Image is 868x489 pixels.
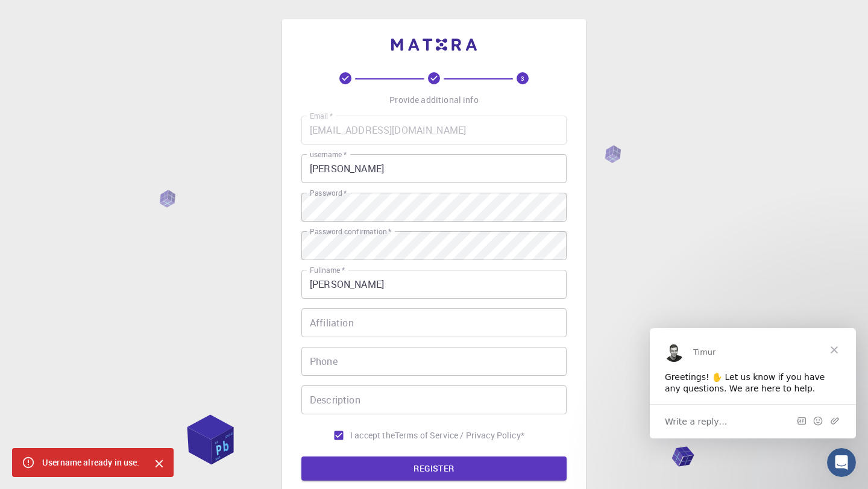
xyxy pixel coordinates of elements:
[395,429,524,441] p: Terms of Service / Privacy Policy *
[521,74,524,83] text: 3
[149,454,169,473] button: Close
[310,226,391,237] label: Password confirmation
[310,149,347,160] label: username
[827,448,856,477] iframe: Intercom live chat
[301,456,567,481] button: REGISTER
[310,111,333,121] label: Email
[389,94,478,106] p: Provide additional info
[395,429,524,441] a: Terms of Service / Privacy Policy*
[650,328,856,438] iframe: Intercom live chat message
[310,265,345,275] label: Fullname
[310,188,347,198] label: Password
[350,429,395,441] span: I accept the
[42,452,140,473] div: Username already in use.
